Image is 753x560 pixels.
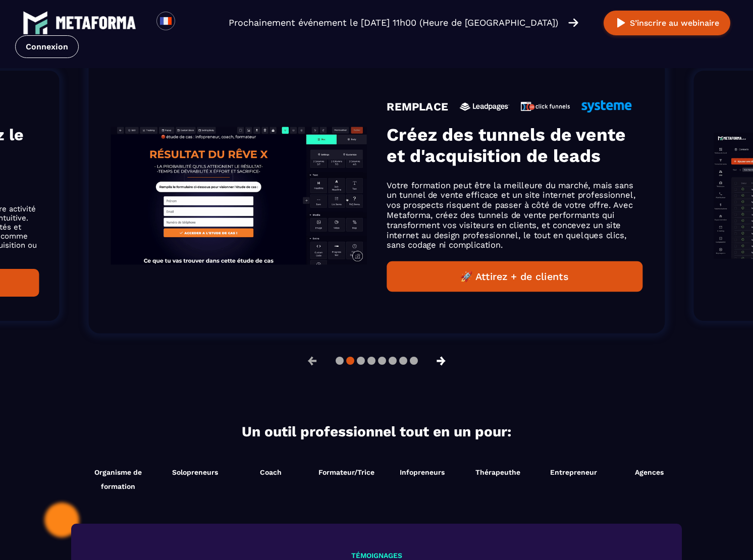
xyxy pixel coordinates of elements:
img: icon [459,102,509,111]
span: Organisme de formation [81,465,154,493]
span: Formateur/Trice [318,468,374,476]
img: icon [581,100,631,113]
img: fr [159,15,172,27]
h3: TÉMOIGNAGES [99,551,654,559]
span: Thérapeuthe [475,468,520,476]
img: arrow-right [568,17,578,28]
h3: Créez des tunnels de vente et d'acquisition de leads [387,124,642,166]
a: Connexion [15,35,79,58]
span: Infopreneurs [400,468,445,476]
button: ← [299,349,326,373]
img: play [615,17,627,29]
img: logo [23,10,48,35]
p: Prochainement événement le [DATE] 11h00 (Heure de [GEOGRAPHIC_DATA]) [229,16,558,30]
span: Agences [635,468,664,476]
p: Votre formation peut être la meilleure du marché, mais sans un tunnel de vente efficace et un sit... [387,180,642,250]
div: Search for option [175,12,200,34]
h2: Un outil professionnel tout en un pour: [74,423,679,440]
img: icon [520,101,570,111]
button: → [428,349,454,373]
span: Entrepreneur [550,468,597,476]
span: Coach [260,468,282,476]
span: Solopreneurs [172,468,218,476]
img: gif [111,127,366,265]
input: Search for option [184,17,191,29]
button: S’inscrire au webinaire [604,11,730,35]
img: logo [56,16,136,29]
h4: REMPLACE [387,100,448,113]
button: 🚀 Attirez + de clients [387,261,642,292]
